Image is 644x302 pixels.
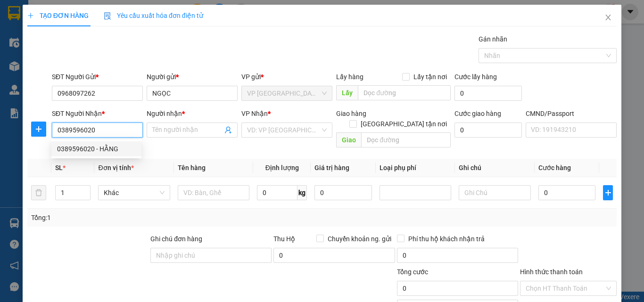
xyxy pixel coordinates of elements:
div: VP gửi [241,72,332,82]
div: SĐT Người Nhận [52,108,143,119]
span: VP Bình Thuận [247,86,327,100]
span: Định lượng [265,164,299,171]
span: SL [55,164,63,171]
input: Cước giao hàng [454,122,522,138]
span: Khác [104,186,164,200]
button: plus [603,185,613,200]
button: delete [31,185,46,200]
label: Cước lấy hàng [454,73,497,81]
th: Loại phụ phí [376,159,455,177]
span: Lấy tận nơi [410,72,451,82]
span: Giá trị hàng [314,164,349,171]
span: Giao [336,132,361,147]
input: Cước lấy hàng [454,86,522,101]
span: Tên hàng [178,164,206,171]
label: Gán nhãn [479,35,507,43]
div: Người nhận [147,108,238,119]
input: Ghi Chú [459,185,530,200]
div: 0389596020 - HẰNG [57,144,136,154]
span: Tổng cước [397,268,428,276]
span: Phí thu hộ khách nhận trả [405,234,488,244]
span: Yêu cầu xuất hóa đơn điện tử [104,12,203,19]
span: Lấy [336,85,358,100]
div: CMND/Passport [526,108,617,119]
span: Cước hàng [538,164,571,171]
button: Close [595,5,621,31]
div: 0389596020 - HẰNG [51,141,141,156]
span: kg [297,185,307,200]
span: close [604,14,612,21]
span: VP Nhận [241,110,268,117]
div: Tổng: 1 [31,212,249,223]
th: Ghi chú [455,159,534,177]
label: Hình thức thanh toán [520,268,583,276]
span: plus [32,125,46,133]
span: Thu Hộ [273,235,295,243]
input: VD: Bàn, Ghế [178,185,249,200]
div: SĐT Người Gửi [52,72,143,82]
span: user-add [224,126,232,134]
div: Người gửi [147,72,238,82]
label: Cước giao hàng [454,110,501,117]
span: Chuyển khoản ng. gửi [324,234,395,244]
button: plus [31,122,46,137]
span: Lấy hàng [336,73,363,81]
input: 0 [314,185,372,200]
input: Dọc đường [358,85,451,100]
label: Ghi chú đơn hàng [150,235,202,243]
input: Dọc đường [361,132,451,147]
img: icon [104,12,111,20]
span: Đơn vị tính [98,164,133,171]
input: Ghi chú đơn hàng [150,248,272,263]
span: Giao hàng [336,110,366,117]
span: [GEOGRAPHIC_DATA] tận nơi [357,119,451,129]
span: plus [27,12,34,19]
span: plus [603,189,612,196]
span: TẠO ĐƠN HÀNG [27,12,89,19]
